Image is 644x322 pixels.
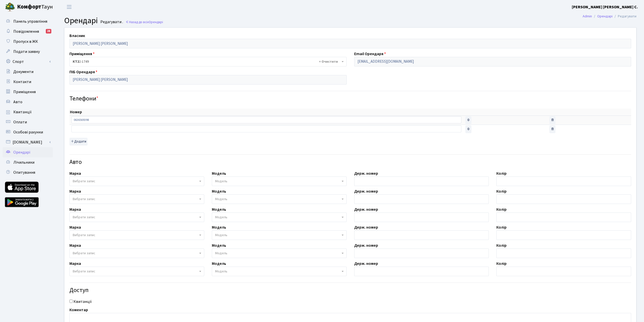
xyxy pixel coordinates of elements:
a: Орендарі [3,147,53,157]
button: Переключити навігацію [63,3,75,11]
a: Квитанції [3,107,53,117]
label: Держ. номер [354,170,378,176]
a: Повідомлення28 [3,26,53,37]
span: Контакти [13,79,31,85]
label: Колір [496,261,507,267]
h4: Телефони [69,95,631,102]
span: Авто [13,99,22,105]
label: Держ. номер [354,206,378,212]
label: Марка [69,170,81,176]
span: Модель [215,251,227,256]
span: <b>КТ2</b>&nbsp;&nbsp;&nbsp;2-1749 [69,57,347,66]
img: logo.png [5,2,15,12]
span: Орендарі [149,20,163,24]
a: Документи [3,67,53,77]
span: Модель [215,215,227,220]
h4: Доступ [69,287,631,294]
span: Подати заявку [13,49,40,54]
nav: breadcrumb [575,11,644,22]
label: Email Орендаря [354,51,386,57]
label: Марка [69,261,81,267]
a: Орендарі [597,14,613,19]
span: Пропуск в ЖК [13,39,38,44]
a: Лічильники [3,157,53,167]
label: Власник [69,33,85,39]
label: Марка [69,206,81,212]
label: Модель [212,206,226,212]
li: Редагувати [613,14,636,19]
label: Колір [496,206,507,212]
span: Вибрати запис [73,197,95,202]
span: Опитування [13,170,35,175]
a: Спорт [3,57,53,67]
th: Номер [69,109,463,116]
label: Держ. номер [354,242,378,248]
span: Модель [215,269,227,274]
a: Приміщення [3,87,53,97]
span: Орендарі [64,15,98,26]
label: Марка [69,224,81,230]
label: Колір [496,188,507,194]
span: <b>КТ2</b>&nbsp;&nbsp;&nbsp;2-1749 [73,59,340,64]
a: Панель управління [3,16,53,26]
span: Вибрати запис [73,179,95,184]
span: Оплати [13,119,27,125]
div: 28 [46,29,51,33]
label: Модель [212,188,226,194]
h4: Авто [69,159,631,166]
a: Назад до всіхОрендарі [126,20,163,24]
a: Особові рахунки [3,127,53,137]
a: Пропуск в ЖК [3,37,53,47]
label: Держ. номер [354,188,378,194]
span: Орендарі [13,150,30,155]
a: Admin [583,14,592,19]
label: Колір [496,242,507,248]
label: Марка [69,242,81,248]
small: Редагувати . [99,20,123,24]
label: Коментар [69,307,88,313]
label: Модель [212,261,226,267]
a: Подати заявку [3,47,53,57]
span: Документи [13,69,33,75]
span: Вибрати запис [73,215,95,220]
label: ПІБ Орендаря [69,69,97,75]
label: Марка [69,188,81,194]
span: Модель [215,197,227,202]
input: Буде використано в якості логіна [354,57,631,66]
label: Модель [212,224,226,230]
span: Особові рахунки [13,129,43,135]
span: Модель [215,179,227,184]
span: Приміщення [13,89,36,95]
b: Комфорт [17,3,41,11]
label: Держ. номер [354,261,378,267]
label: Держ. номер [354,224,378,230]
span: Вибрати запис [73,269,95,274]
a: [PERSON_NAME] [PERSON_NAME] С. [572,4,638,10]
a: Опитування [3,167,53,177]
span: Таун [17,3,53,11]
b: КТ2 [73,59,79,64]
label: Квитанції [73,299,92,305]
span: Повідомлення [13,29,39,34]
span: Вибрати запис [73,233,95,238]
a: Контакти [3,77,53,87]
button: Додати [69,138,88,146]
a: Оплати [3,117,53,127]
label: Колір [496,170,507,176]
span: Панель управління [13,19,47,24]
span: Вибрати запис [73,251,95,256]
label: Приміщення [69,51,95,57]
span: Модель [215,233,227,238]
b: [PERSON_NAME] [PERSON_NAME] С. [572,4,638,10]
span: Лічильники [13,160,34,165]
a: Авто [3,97,53,107]
label: Колір [496,224,507,230]
span: Квитанції [13,109,32,115]
span: Видалити всі елементи [319,59,338,64]
a: [DOMAIN_NAME] [3,137,53,147]
label: Модель [212,170,226,176]
label: Модель [212,242,226,248]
